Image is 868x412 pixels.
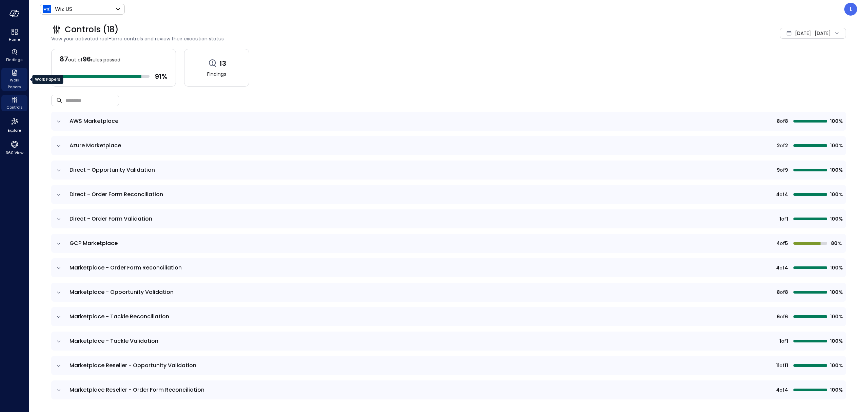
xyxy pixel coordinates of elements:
span: 4 [776,191,780,198]
span: 100% [830,191,842,198]
span: 87 [60,54,68,64]
span: 100% [830,337,842,345]
span: Marketplace - Opportunity Validation [70,288,174,296]
span: 5 [785,240,788,247]
span: 4 [776,264,780,271]
span: of [781,337,786,345]
img: Icon [43,5,51,13]
span: 6 [785,313,788,320]
span: 2 [777,142,780,149]
span: of [780,288,785,296]
div: Leah Collins [844,3,857,16]
a: 13Findings [184,49,249,87]
span: 4 [785,386,788,394]
span: 100% [830,264,842,271]
div: Controls [1,95,27,111]
span: 8 [785,117,788,125]
span: Home [9,36,20,43]
span: Marketplace - Tackle Validation [70,337,158,345]
span: 11 [785,362,788,369]
span: of [780,166,785,174]
span: 4 [776,386,780,394]
span: of [780,191,785,198]
button: expand row [55,362,62,369]
span: Work Papers [4,77,25,90]
span: [DATE] [795,30,811,37]
span: 100% [830,313,842,320]
button: expand row [55,216,62,223]
div: 360 View [1,138,27,157]
button: expand row [55,265,62,271]
span: 100% [830,386,842,394]
span: of [780,313,785,320]
span: 100% [830,166,842,174]
span: of [780,362,785,369]
button: expand row [55,118,62,125]
button: expand row [55,167,62,174]
span: 8 [777,288,780,296]
span: 4 [785,191,788,198]
span: of [780,264,785,271]
button: expand row [55,314,62,320]
span: of [780,142,785,149]
span: 100% [830,288,842,296]
span: 4 [785,264,788,271]
span: Direct - Opportunity Validation [70,166,155,174]
span: out of [68,56,83,63]
span: 100% [830,215,842,223]
span: 91 % [155,72,167,81]
span: 9 [785,166,788,174]
div: Work Papers [1,68,27,91]
span: Marketplace Reseller - Order Form Reconciliation [70,386,204,394]
button: expand row [55,338,62,345]
span: 1 [780,337,781,345]
span: Controls (18) [65,24,119,35]
div: Home [1,27,27,43]
span: of [780,117,785,125]
span: Direct - Order Form Reconciliation [70,190,163,198]
span: Controls [6,104,23,111]
span: of [780,240,785,247]
span: Marketplace Reseller - Opportunity Validation [70,361,196,369]
span: 8 [777,117,780,125]
p: L [850,5,852,13]
button: expand row [55,289,62,296]
span: 1 [780,215,781,223]
span: Findings [207,70,226,78]
span: Marketplace - Order Form Reconciliation [70,264,182,271]
span: Marketplace - Tackle Reconciliation [70,313,169,320]
span: 4 [776,240,780,247]
span: Direct - Order Form Validation [70,215,152,223]
div: Findings [1,48,27,64]
span: 9 [777,166,780,174]
button: expand row [55,143,62,149]
span: 80% [830,240,842,247]
span: 13 [219,59,226,68]
span: 360 View [6,149,23,156]
div: Work Papers [32,75,63,84]
div: Explore [1,115,27,134]
button: expand row [55,387,62,394]
span: Azure Marketplace [70,142,121,149]
span: 1 [786,215,788,223]
span: 8 [785,288,788,296]
span: AWS Marketplace [70,117,118,125]
button: expand row [55,240,62,247]
button: expand row [55,191,62,198]
span: 96 [83,54,91,64]
span: 2 [785,142,788,149]
span: 100% [830,117,842,125]
span: of [781,215,786,223]
span: Explore [8,127,21,134]
p: Wiz US [55,5,72,13]
span: Findings [6,56,23,63]
span: 6 [777,313,780,320]
span: of [780,386,785,394]
span: 100% [830,362,842,369]
span: GCP Marketplace [70,239,118,247]
span: 11 [776,362,780,369]
span: 1 [786,337,788,345]
span: rules passed [91,56,120,63]
span: 100% [830,142,842,149]
span: View your activated real-time controls and review their execution status [51,35,645,42]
